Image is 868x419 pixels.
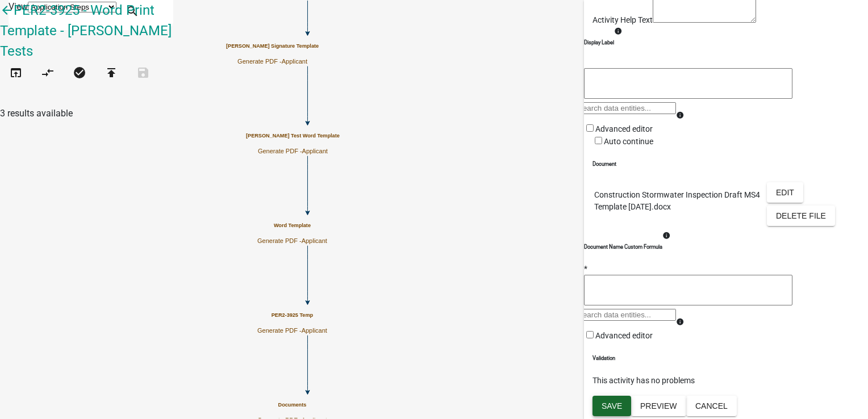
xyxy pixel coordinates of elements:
[592,15,653,24] label: Activity Help Text
[595,137,602,144] input: Auto continue
[767,182,803,203] button: Edit
[614,27,622,35] i: info
[592,354,859,362] h6: Validation
[64,61,95,86] button: No problems
[575,309,676,321] input: Search data entities...
[586,331,594,338] input: Advanced editor
[686,396,737,416] button: Cancel
[767,206,835,226] button: Delete File
[676,111,684,119] i: info
[592,160,859,168] h6: Document
[594,189,765,213] p: Construction Stormwater Inspection Draft MS4 Template [DATE].docx
[105,66,118,82] i: publish
[662,232,670,240] i: info
[584,39,614,47] h6: Display Label
[32,61,64,86] button: Auto Layout
[592,375,859,387] p: This activity has no problems
[584,331,653,340] label: Advanced editor
[586,124,594,132] input: Advanced editor
[584,243,662,251] h6: Document Name Custom Formula
[9,66,23,82] i: open_in_browser
[631,396,686,416] button: Preview
[73,66,86,82] i: check_circle
[41,66,55,82] i: compare_arrows
[592,396,631,416] button: Save
[602,401,622,410] span: Save
[95,61,127,86] button: Publish
[584,124,653,133] label: Advanced editor
[127,61,159,86] button: Save
[575,102,676,114] input: Search data entities...
[136,66,150,82] i: save
[592,137,653,146] label: Auto continue
[676,318,684,326] i: info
